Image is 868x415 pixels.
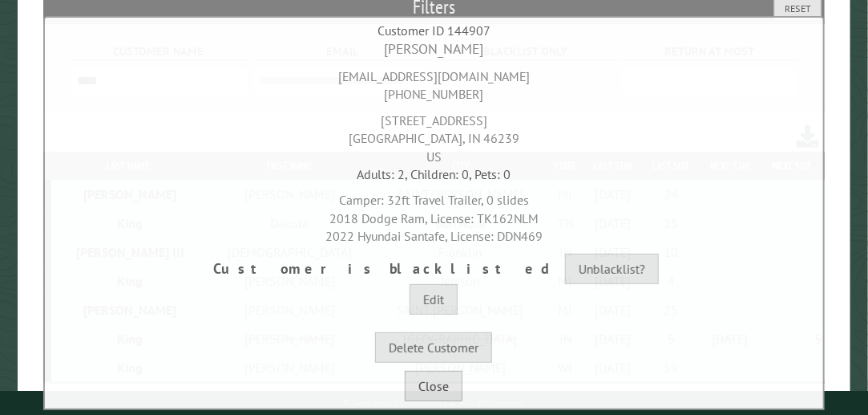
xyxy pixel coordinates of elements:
div: [STREET_ADDRESS] [GEOGRAPHIC_DATA], IN 46239 US [49,104,819,165]
div: Adults: 2, Children: 0, Pets: 0 [49,165,819,183]
div: Customer ID 144907 [49,22,819,39]
button: Edit [410,284,458,315]
span: 2018 Dodge Ram, License: TK162NLM [329,210,539,226]
span: 2022 Hyundai Santafe, License: DDN469 [325,228,543,244]
div: Camper: 32ft Travel Trailer, 0 slides [49,183,819,245]
button: Delete Customer [375,332,492,363]
button: Close [405,371,462,401]
span: Customer is blacklisted [208,254,562,283]
div: [EMAIL_ADDRESS][DOMAIN_NAME] [PHONE_NUMBER] [49,59,819,104]
button: Unblacklist? [565,254,659,284]
div: [PERSON_NAME] [49,39,819,59]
